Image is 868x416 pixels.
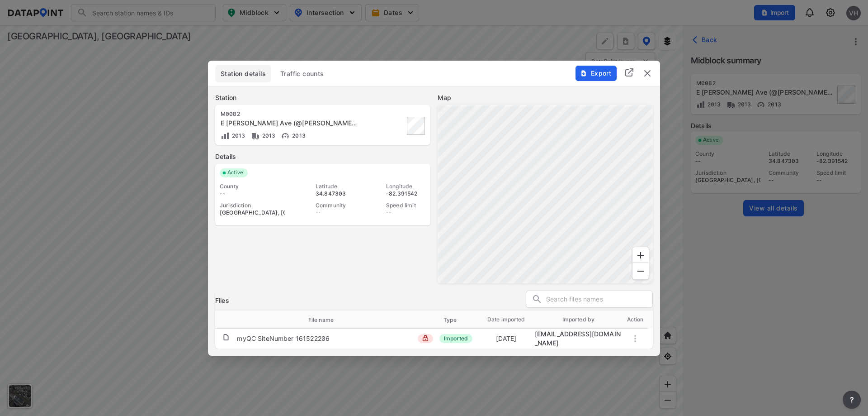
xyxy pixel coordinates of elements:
[308,316,345,324] span: File name
[580,69,611,78] span: Export
[422,335,429,341] img: lock_close.8fab59a9.svg
[535,330,623,348] div: migration@data-point.io
[386,202,426,209] div: Speed limit
[478,330,535,347] td: [DATE]
[635,250,646,261] svg: Zoom In
[221,119,359,128] div: E McBee Ave (@McDaniel Ave) [left turn onto McDaniel]
[642,68,653,79] button: delete
[386,190,426,197] div: -82.391542
[624,67,635,78] img: full_screen.b7bf9a36.svg
[316,183,355,190] div: Latitude
[215,296,229,305] h3: Files
[632,247,649,264] div: Zoom In
[281,131,290,140] img: Vehicle speed
[215,152,430,161] label: Details
[260,132,276,139] span: 2013
[478,311,535,329] th: Date imported
[843,391,861,409] button: more
[316,202,355,209] div: Community
[221,110,359,118] div: M0082
[215,93,430,102] label: Station
[220,183,285,190] div: County
[220,202,285,209] div: Jurisdiction
[237,334,330,343] div: myQC SiteNumber 161522206
[386,209,426,216] div: --
[546,293,652,306] input: Search files names
[230,132,245,139] span: 2013
[580,70,587,77] img: File%20-%20Download.70cf71cd.svg
[224,168,248,177] span: Active
[280,69,324,78] span: Traffic counts
[443,316,468,324] span: Type
[222,334,230,341] img: file.af1f9d02.svg
[438,93,653,102] label: Map
[220,190,285,197] div: --
[632,263,649,280] div: Zoom Out
[535,311,623,329] th: Imported by
[848,394,855,405] span: ?
[576,66,617,81] button: Export
[316,209,355,216] div: --
[290,132,306,139] span: 2013
[316,190,355,197] div: 34.847303
[220,209,285,216] div: [GEOGRAPHIC_DATA], [GEOGRAPHIC_DATA]
[642,68,653,79] img: close.efbf2170.svg
[635,266,646,277] svg: Zoom Out
[221,131,230,140] img: Volume count
[215,65,653,82] div: basic tabs example
[386,183,426,190] div: Longitude
[251,131,260,140] img: Vehicle class
[439,334,472,343] span: Imported
[622,311,648,329] th: Action
[221,69,266,78] span: Station details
